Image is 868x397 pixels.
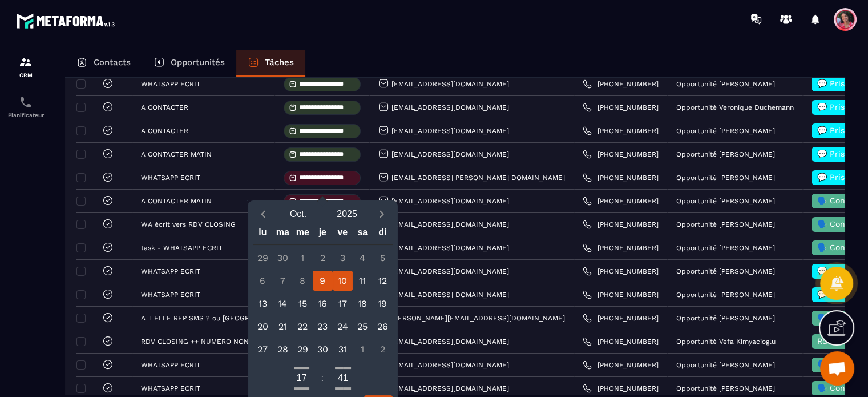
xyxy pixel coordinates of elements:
[676,338,776,346] p: Opportunité Vefa Kimyacioglu
[322,204,372,224] button: Open years overlay
[293,316,313,336] div: 22
[583,290,659,299] a: [PHONE_NUMBER]
[141,338,263,346] p: RDV CLOSING ++ NUMERO NON ATTRIBUE
[335,366,351,370] button: Increment minutes
[353,271,373,291] div: 11
[372,207,393,222] button: Next month
[273,248,293,268] div: 30
[3,47,49,87] a: formationformationCRM
[141,244,223,252] p: task - WHATSAPP ECRIT
[333,271,353,291] div: 10
[253,339,273,359] div: 27
[293,224,313,244] div: me
[3,112,49,118] p: Planificateur
[236,50,305,77] a: Tâches
[19,95,33,109] img: scheduler
[3,87,49,127] a: schedulerschedulerPlanificateur
[333,339,353,359] div: 31
[142,50,236,77] a: Opportunités
[353,316,373,336] div: 25
[676,267,775,275] p: Opportunité [PERSON_NAME]
[676,291,775,299] p: Opportunité [PERSON_NAME]
[676,197,775,205] p: Opportunité [PERSON_NAME]
[273,271,293,291] div: 7
[583,79,659,89] a: [PHONE_NUMBER]
[583,197,659,206] a: [PHONE_NUMBER]
[141,80,200,88] p: WHATSAPP ECRIT
[171,57,225,67] p: Opportunités
[335,386,351,391] button: Decrement minutes
[274,204,323,224] button: Open months overlay
[273,224,293,244] div: ma
[676,127,775,135] p: Opportunité [PERSON_NAME]
[373,271,393,291] div: 12
[141,103,188,111] p: A CONTACTER
[253,294,273,314] div: 13
[293,248,313,268] div: 1
[313,316,333,336] div: 23
[313,224,333,244] div: je
[141,197,212,205] p: A CONTACTER MATIN
[65,50,142,77] a: Contacts
[373,316,393,336] div: 26
[583,384,659,393] a: [PHONE_NUMBER]
[253,248,393,359] div: Calendar days
[333,224,353,244] div: ve
[316,373,329,383] div: :
[16,10,119,31] img: logo
[294,370,310,386] button: Open hours overlay
[583,337,659,346] a: [PHONE_NUMBER]
[19,55,33,69] img: formation
[141,267,200,275] p: WHATSAPP ECRIT
[253,271,273,291] div: 6
[373,224,393,244] div: di
[294,386,310,391] button: Decrement hours
[353,248,373,268] div: 4
[273,294,293,314] div: 14
[820,351,854,386] div: Ouvrir le chat
[313,271,333,291] div: 9
[265,57,294,67] p: Tâches
[676,314,775,322] p: Opportunité [PERSON_NAME]
[583,220,659,229] a: [PHONE_NUMBER]
[676,174,775,182] p: Opportunité [PERSON_NAME]
[141,127,188,135] p: A CONTACTER
[676,80,775,88] p: Opportunité [PERSON_NAME]
[583,314,659,323] a: [PHONE_NUMBER]
[253,224,273,244] div: lu
[583,267,659,276] a: [PHONE_NUMBER]
[583,103,659,112] a: [PHONE_NUMBER]
[253,207,274,222] button: Previous month
[141,220,236,228] p: WA écrit vers RDV CLOSING
[676,384,775,392] p: Opportunité [PERSON_NAME]
[141,361,200,369] p: WHATSAPP ECRIT
[141,384,200,392] p: WHATSAPP ECRIT
[313,248,333,268] div: 2
[373,248,393,268] div: 5
[333,316,353,336] div: 24
[313,294,333,314] div: 16
[353,294,373,314] div: 18
[335,370,351,386] button: Open minutes overlay
[273,339,293,359] div: 28
[293,339,313,359] div: 29
[373,339,393,359] div: 2
[141,150,212,158] p: A CONTACTER MATIN
[253,224,393,359] div: Calendar wrapper
[583,360,659,370] a: [PHONE_NUMBER]
[583,243,659,252] a: [PHONE_NUMBER]
[253,248,273,268] div: 29
[3,72,49,78] p: CRM
[583,173,659,182] a: [PHONE_NUMBER]
[583,126,659,135] a: [PHONE_NUMBER]
[333,294,353,314] div: 17
[676,150,775,158] p: Opportunité [PERSON_NAME]
[294,366,310,370] button: Increment hours
[293,271,313,291] div: 8
[141,174,200,182] p: WHATSAPP ECRIT
[253,316,273,336] div: 20
[94,57,131,67] p: Contacts
[373,294,393,314] div: 19
[141,291,200,299] p: WHATSAPP ECRIT
[333,248,353,268] div: 3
